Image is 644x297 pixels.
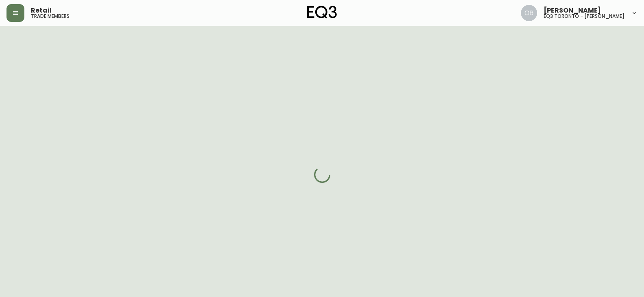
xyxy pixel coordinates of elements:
img: logo [307,6,337,19]
span: Retail [31,7,52,14]
img: 8e0065c524da89c5c924d5ed86cfe468 [521,5,537,21]
span: [PERSON_NAME] [544,7,601,14]
h5: eq3 toronto - [PERSON_NAME] [544,14,624,19]
h5: trade members [31,14,69,19]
